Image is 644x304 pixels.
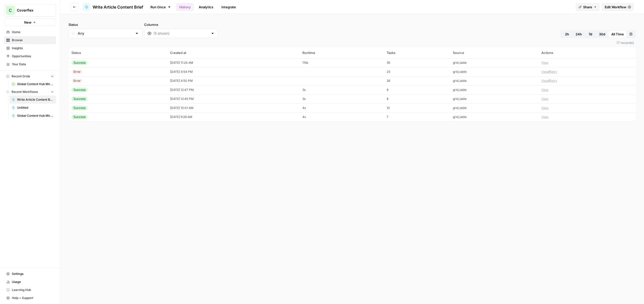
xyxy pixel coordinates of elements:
[17,97,54,102] span: Write Article Content Brief
[167,103,299,112] td: [DATE] 10:01 AM
[602,3,634,11] a: Edit Workflow
[4,36,56,44] a: Browse
[583,5,592,10] span: Share
[589,32,592,37] span: 7d
[71,70,83,74] div: Error
[384,112,450,121] td: 7
[541,79,548,83] button: View
[611,32,624,37] span: All Time
[24,20,31,25] span: New
[167,67,299,76] td: [DATE] 4:54 PM
[167,76,299,85] td: [DATE] 4:50 PM
[12,90,38,94] span: Recent Workflows
[541,97,548,101] button: View
[71,60,88,65] div: Success
[144,22,218,27] label: Columns
[4,19,56,26] button: New
[299,103,383,112] td: 4s
[299,112,383,121] td: 4s
[450,112,538,121] td: grid_table
[12,54,54,58] span: Opportunities
[599,32,605,37] span: 30d
[299,85,383,94] td: 3s
[167,58,299,67] td: [DATE] 11:24 AM
[576,32,582,37] span: 24h
[71,106,88,110] div: Success
[167,47,299,58] th: Created at
[576,3,600,11] button: Share
[384,94,450,103] td: 8
[71,79,83,83] div: Error
[561,30,573,38] button: 2h
[4,294,56,302] button: Help + Support
[153,31,209,36] input: (5 shown)
[299,47,383,58] th: Runtime
[538,76,636,85] td: /
[9,7,12,13] span: C
[4,286,56,294] a: Learning Hub
[596,30,608,38] button: 30d
[17,8,47,13] span: Coverflex
[384,58,450,67] td: 35
[176,3,194,11] a: History
[167,112,299,121] td: [DATE] 9:28 AM
[450,58,538,67] td: grid_table
[384,85,450,94] td: 8
[9,96,56,104] a: Write Article Content Brief
[4,278,56,286] a: Usage
[549,79,557,83] button: Retry
[384,47,450,58] th: Tasks
[585,30,596,38] button: 7d
[71,115,88,119] div: Success
[4,52,56,60] a: Opportunities
[17,82,54,86] span: Global Content Hub Mirror
[4,88,56,96] button: Recent Workflows
[541,70,548,74] button: View
[68,38,636,47] span: (7 records)
[17,113,54,118] span: Global Content Hub Mirror Engine
[167,94,299,103] td: [DATE] 12:45 PM
[541,106,548,110] button: View
[541,88,548,92] button: View
[93,4,143,10] span: Write Article Content Brief
[450,67,538,76] td: grid_table
[78,31,133,36] input: Any
[4,73,56,80] button: Recent Grids
[9,112,56,120] a: Global Content Hub Mirror Engine
[450,76,538,85] td: grid_table
[605,5,626,10] span: Edit Workflow
[12,46,54,50] span: Insights
[538,47,636,58] th: Actions
[71,97,88,101] div: Success
[12,74,30,79] span: Recent Grids
[12,38,54,42] span: Browse
[4,60,56,68] a: Your Data
[196,3,216,11] a: Analytics
[450,85,538,94] td: grid_table
[4,28,56,36] a: Home
[4,270,56,278] a: Settings
[384,76,450,85] td: 26
[450,94,538,103] td: grid_table
[565,32,569,37] span: 2h
[384,67,450,76] td: 23
[299,58,383,67] td: 119s
[68,47,167,58] th: Status
[573,30,585,38] button: 24h
[12,280,54,284] span: Usage
[299,94,383,103] td: 3s
[9,80,56,88] a: Global Content Hub Mirror
[12,288,54,292] span: Learning Hub
[83,3,143,11] a: Write Article Content Brief
[538,67,636,76] td: /
[71,88,88,92] div: Success
[147,3,174,11] a: Run Once
[12,30,54,34] span: Home
[167,85,299,94] td: [DATE] 12:47 PM
[218,3,239,11] a: Integrate
[541,115,548,119] button: View
[12,296,54,300] span: Help + Support
[450,47,538,58] th: Source
[9,104,56,112] a: Untitled
[12,272,54,276] span: Settings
